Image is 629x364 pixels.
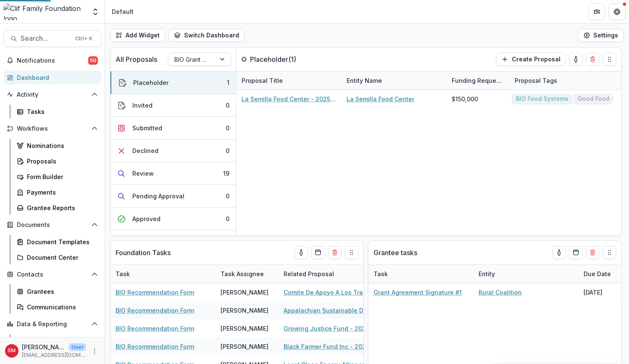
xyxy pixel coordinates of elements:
[13,185,101,199] a: Payments
[3,54,101,67] button: Notifications50
[8,348,16,353] div: Sierra Martinez
[17,57,88,64] span: Notifications
[3,71,101,84] a: Dashboard
[27,107,95,116] div: Tasks
[226,124,229,132] div: 0
[74,34,94,43] div: Ctrl + K
[116,248,171,258] p: Foundation Tasks
[3,30,101,47] button: Search...
[374,288,462,297] a: Grant Agreement Signature #1
[132,124,162,132] div: Submitted
[110,29,165,42] button: Add Widget
[374,248,417,258] p: Grantee tasks
[111,162,236,185] button: Review19
[603,246,616,259] button: Drag
[27,188,95,197] div: Payments
[116,288,194,297] a: BIO Recommendation Form
[27,253,95,262] div: Document Center
[3,317,101,331] button: Open Data & Reporting
[13,105,101,119] a: Tasks
[111,117,236,140] button: Submitted0
[13,334,101,348] a: Dashboard
[111,265,216,283] div: Task
[111,94,236,117] button: Invited0
[328,246,342,259] button: Delete card
[13,201,101,215] a: Grantee Reports
[226,192,229,200] div: 0
[510,71,615,90] div: Proposal Tags
[237,71,342,90] div: Proposal Title
[3,218,101,232] button: Open Documents
[13,285,101,298] a: Grantees
[108,5,137,18] nav: breadcrumb
[27,172,95,181] div: Form Builder
[17,125,88,132] span: Workflows
[516,95,568,103] span: BIO Food Systems
[510,76,562,85] div: Proposal Tags
[221,324,268,333] div: [PERSON_NAME]
[168,29,245,42] button: Switch Dashboard
[226,214,229,223] div: 0
[227,78,229,87] div: 1
[609,3,626,20] button: Get Help
[132,192,184,200] div: Pending Approval
[368,265,474,283] div: Task
[13,251,101,264] a: Document Center
[221,306,268,315] div: [PERSON_NAME]
[586,246,600,259] button: Delete card
[342,71,447,90] div: Entity Name
[111,208,236,230] button: Approved0
[284,324,379,333] a: Growing Justice Fund - 2025 - BIO Grant Application
[342,76,387,85] div: Entity Name
[569,246,583,259] button: Calendar
[17,73,95,82] div: Dashboard
[132,214,161,223] div: Approved
[447,76,510,85] div: Funding Requested
[17,271,88,278] span: Contacts
[116,54,157,64] p: All Proposals
[13,300,101,314] a: Communications
[221,342,268,351] div: [PERSON_NAME]
[284,342,379,351] a: Black Farmer Fund Inc - 2025 - BIO Grant Application
[22,343,66,351] p: [PERSON_NAME]
[116,324,194,333] a: BIO Recommendation Form
[88,56,98,65] span: 50
[111,140,236,162] button: Declined0
[13,170,101,184] a: Form Builder
[496,53,566,66] button: Create Proposal
[221,288,268,297] div: [PERSON_NAME]
[132,101,153,110] div: Invited
[13,154,101,168] a: Proposals
[17,222,88,229] span: Documents
[452,95,478,103] div: $150,000
[345,246,358,259] button: Drag
[474,265,579,283] div: Entity
[89,3,101,20] button: Open entity switcher
[553,246,566,259] button: toggle-assigned-to-me
[279,265,384,283] div: Related Proposal
[111,185,236,208] button: Pending Approval0
[368,269,393,278] div: Task
[27,287,95,296] div: Grantees
[237,76,288,85] div: Proposal Title
[447,71,510,90] div: Funding Requested
[242,95,337,103] a: La Semilla Food Center - 2025 - BIO Grant Application
[27,157,95,166] div: Proposals
[250,54,313,64] p: Placeholder ( 1 )
[579,269,616,278] div: Due Date
[13,139,101,153] a: Nominations
[27,237,95,246] div: Document Templates
[474,269,500,278] div: Entity
[223,169,229,178] div: 19
[27,203,95,212] div: Grantee Reports
[3,88,101,101] button: Open Activity
[279,269,339,278] div: Related Proposal
[603,53,616,66] button: Drag
[3,3,86,20] img: Clif Family Foundation logo
[226,146,229,155] div: 0
[17,321,88,328] span: Data & Reporting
